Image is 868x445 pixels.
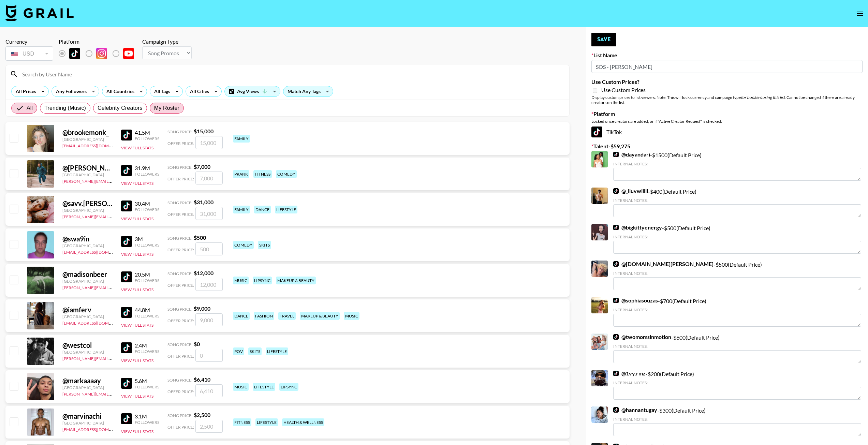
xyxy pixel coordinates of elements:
a: [PERSON_NAME][EMAIL_ADDRESS][DOMAIN_NAME] [62,284,163,290]
input: 0 [195,349,223,362]
div: [GEOGRAPHIC_DATA] [62,279,113,284]
div: All Cities [186,86,210,97]
a: @bigkittyenergy [613,224,662,231]
span: Song Price: [167,307,192,312]
span: Celebrity Creators [98,104,143,112]
div: 44.8M [135,307,159,313]
span: Offer Price: [167,141,194,146]
div: - $ 1500 (Default Price) [613,151,861,181]
div: @ madisonbeer [62,270,113,279]
button: View Full Stats [121,216,153,221]
a: @sophiasouzas [613,297,658,304]
div: lipsync [253,277,272,284]
strong: $ 15,000 [194,128,214,134]
div: [GEOGRAPHIC_DATA] [62,385,113,390]
div: @ westcol [62,341,113,350]
div: music [233,383,249,391]
div: Match Any Tags [283,86,333,97]
div: 31.9M [135,165,159,172]
label: Platform [591,110,863,117]
div: Any Followers [52,86,88,97]
div: Internal Notes: [613,307,861,312]
img: TikTok [121,342,132,353]
a: [PERSON_NAME][EMAIL_ADDRESS][DOMAIN_NAME] [62,390,163,397]
label: Use Custom Prices? [591,78,863,85]
div: - $ 400 (Default Price) [613,188,861,217]
img: TikTok [613,152,619,157]
span: Offer Price: [167,247,194,252]
div: lifestyle [275,206,297,213]
div: dance [254,206,271,213]
div: Campaign Type [142,38,192,45]
button: View Full Stats [121,358,153,363]
input: 500 [195,242,223,255]
div: health & wellness [282,418,324,426]
span: Song Price: [167,413,192,418]
div: comedy [233,241,254,249]
div: All Tags [150,86,172,97]
label: List Name [591,52,863,59]
div: - $ 500 (Default Price) [613,224,861,254]
strong: $ 9,000 [194,305,210,312]
img: TikTok [613,371,619,376]
a: @twomomsinmotion [613,333,671,340]
input: 15,000 [195,136,223,149]
div: 3.1M [135,413,159,420]
div: Internal Notes: [613,161,861,166]
div: Followers [135,384,159,389]
div: skits [248,347,262,355]
div: makeup & beauty [276,277,316,284]
button: View Full Stats [121,252,153,257]
img: TikTok [121,413,132,424]
div: 2.4M [135,342,159,349]
input: 7,000 [195,172,223,184]
div: - $ 300 (Default Price) [613,406,861,436]
button: View Full Stats [121,287,153,292]
img: TikTok [613,261,619,267]
div: Remove selected talent to change your currency [5,45,53,62]
div: family [233,135,250,143]
div: 3M [135,236,159,242]
div: Locked once creators are added, or if "Active Creator Request" is checked. [591,119,863,124]
img: TikTok [613,407,619,413]
input: 6,410 [195,384,223,397]
strong: $ 6,410 [194,376,210,383]
div: USD [7,48,52,60]
div: [GEOGRAPHIC_DATA] [62,420,113,426]
span: Song Price: [167,200,192,205]
img: TikTok [121,201,132,211]
strong: $ 31,000 [194,199,214,205]
button: open drawer [853,7,867,20]
div: Internal Notes: [613,417,861,422]
div: music [344,312,359,320]
img: TikTok [121,236,132,247]
strong: $ 500 [194,234,206,241]
button: View Full Stats [121,145,153,150]
button: View Full Stats [121,323,153,328]
div: lifestyle [266,347,288,355]
a: @1vy.rmz [613,370,646,377]
div: Remove selected talent to change platforms [59,46,139,61]
div: Internal Notes: [613,234,861,239]
a: @dayandari [613,151,650,158]
a: [PERSON_NAME][EMAIL_ADDRESS][DOMAIN_NAME] [62,355,163,361]
a: [EMAIL_ADDRESS][DOMAIN_NAME] [62,426,131,432]
div: Followers [135,420,159,425]
img: TikTok [613,334,619,340]
a: @hannantugay [613,406,657,413]
div: Followers [135,242,159,248]
span: Offer Price: [167,318,194,323]
div: pov [233,347,244,355]
img: TikTok [121,271,132,282]
input: Search by User Name [18,69,565,79]
span: Song Price: [167,342,192,347]
div: @ swa9in [62,235,113,243]
img: TikTok [613,298,619,303]
img: TikTok [121,130,132,140]
img: YouTube [123,48,134,59]
div: travel [278,312,296,320]
a: [PERSON_NAME][EMAIL_ADDRESS][DOMAIN_NAME] [62,213,163,219]
div: lipsync [279,383,298,391]
div: fitness [253,170,272,178]
div: music [233,277,249,284]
